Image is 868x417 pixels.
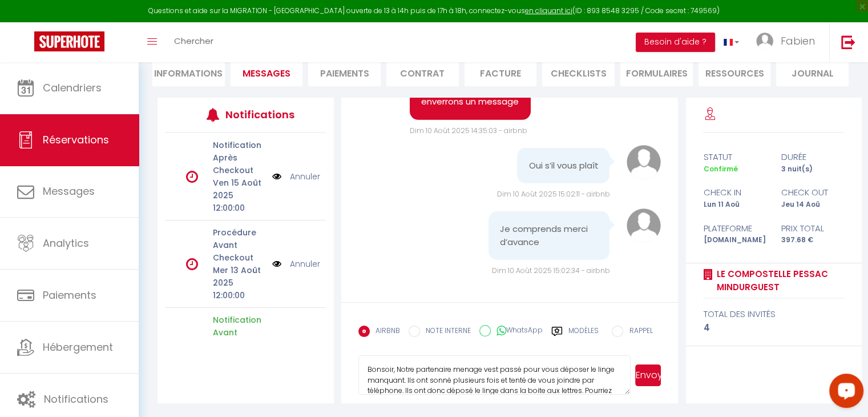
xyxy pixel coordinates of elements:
div: [DOMAIN_NAME] [696,235,774,246]
span: Hébergement [43,340,113,354]
div: 4 [703,321,844,335]
span: Dim 10 Août 2025 14:35:03 - airbnb [410,126,527,135]
label: AIRBNB [370,326,400,338]
div: Plateforme [696,222,774,235]
a: en cliquant ici [525,6,572,15]
label: RAPPEL [623,326,652,338]
div: 397.68 € [774,235,852,246]
span: Calendriers [43,81,102,95]
li: FORMULAIRES [620,58,693,86]
div: total des invités [703,307,844,321]
p: Ven 15 Août 2025 12:00:00 [213,177,265,214]
iframe: LiveChat chat widget [820,369,868,417]
label: NOTE INTERNE [420,326,471,338]
img: NO IMAGE [272,170,281,183]
li: Informations [152,58,225,86]
pre: Oui s’il vous plaît [528,159,598,173]
a: ... Fabien [748,22,829,62]
label: Modèles [568,326,599,346]
a: Le Compostelle Pessac MindUrGuest [712,267,844,294]
p: Mer 13 Août 2025 12:00:00 [213,264,265,302]
li: Paiements [308,58,381,86]
span: Réservations [43,133,109,147]
button: Envoyer [635,364,661,386]
span: Messages [243,67,290,80]
span: Confirmé [703,164,737,174]
p: Notification Avant Checkin [213,314,265,351]
label: WhatsApp [491,325,543,338]
li: Journal [776,58,849,86]
span: Fabien [781,34,815,48]
p: Notification Après Checkout [213,139,265,177]
div: statut [696,150,774,164]
span: Dim 10 Août 2025 15:02:34 - airbnb [491,266,609,275]
img: logout [841,35,855,49]
img: NO IMAGE [272,258,281,270]
img: avatar.png [627,209,661,243]
img: Super Booking [34,31,104,51]
h3: Notifications [225,102,293,127]
p: Procédure Avant Checkout [213,226,265,264]
div: check out [774,186,852,199]
pre: Je comprends merci d’avance [500,223,598,248]
div: Prix total [774,222,852,235]
a: Annuler [290,258,320,270]
img: avatar.png [627,145,661,179]
div: check in [696,186,774,199]
li: Facture [465,58,537,86]
div: Lun 11 Aoû [696,199,774,210]
span: Messages [43,184,95,198]
div: 3 nuit(s) [774,164,852,175]
span: Chercher [174,35,213,47]
li: Ressources [699,58,771,86]
span: Notifications [44,392,108,406]
li: CHECKLISTS [542,58,615,86]
span: Paiements [43,288,96,302]
a: Annuler [290,170,320,183]
a: Chercher [165,22,222,62]
img: ... [756,33,773,50]
span: Dim 10 Août 2025 15:02:11 - airbnb [496,189,609,199]
div: durée [774,150,852,164]
li: Contrat [386,58,459,86]
span: Analytics [43,236,89,250]
button: Besoin d'aide ? [636,33,715,52]
div: Jeu 14 Aoû [774,199,852,210]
